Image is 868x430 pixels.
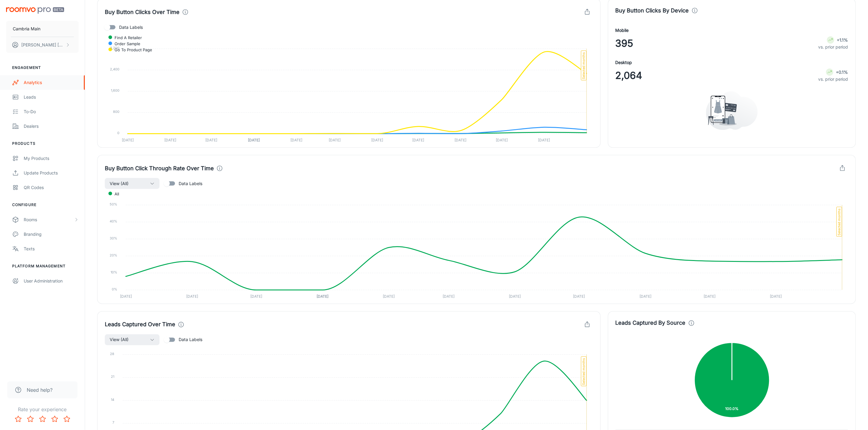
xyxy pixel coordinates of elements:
tspan: [DATE] [164,138,176,142]
tspan: [DATE] [770,294,782,299]
tspan: [DATE] [120,294,132,299]
tspan: 0% [112,287,117,292]
tspan: 2,400 [110,67,119,71]
span: Go To Product Page [110,47,152,52]
div: Rooms [24,216,74,223]
tspan: [DATE] [496,138,508,142]
tspan: [DATE] [640,294,651,299]
h4: Buy Button Clicks Over Time [105,8,180,16]
tspan: 10% [111,270,117,275]
button: Rate 5 star [61,413,73,425]
tspan: [DATE] [329,138,341,142]
div: User Administration [24,278,79,284]
span: 395 [616,36,633,51]
tspan: [DATE] [573,294,585,299]
button: [PERSON_NAME] [PERSON_NAME] [6,37,79,53]
p: vs. prior period [818,76,848,83]
p: [PERSON_NAME] [PERSON_NAME] [21,42,64,48]
strong: +0.1% [836,69,848,75]
p: Rate your experience [5,406,80,413]
tspan: 14 [111,398,114,402]
div: QR Codes [24,184,79,191]
button: Rate 4 star [49,413,61,425]
span: View (All) [110,180,129,187]
tspan: [DATE] [122,138,134,142]
tspan: [DATE] [186,294,198,299]
tspan: [DATE] [290,138,302,142]
tspan: [DATE] [443,294,455,299]
p: vs. prior period [818,44,848,50]
img: shopping.svg [706,91,758,130]
h4: Buy Button Click Through Rate Over Time [105,164,214,173]
span: Data Labels [179,337,202,343]
div: Dealers [24,123,79,130]
span: Need help? [27,386,53,394]
tspan: 30% [110,236,117,241]
tspan: [DATE] [509,294,521,299]
tspan: [DATE] [371,138,383,142]
tspan: [DATE] [704,294,715,299]
button: View (All) [105,178,160,189]
tspan: 800 [113,110,119,114]
span: Find a retailer [110,35,142,40]
button: Cambria Main [6,21,79,37]
h4: Leads Captured By Source [616,319,686,327]
tspan: 20% [110,253,117,258]
span: View (All) [110,336,129,344]
tspan: 21 [111,375,114,379]
tspan: 28 [110,352,114,356]
span: Order sample [110,41,140,46]
p: Cambria Main [13,25,40,32]
tspan: 1,600 [111,88,119,93]
button: Rate 2 star [24,413,36,425]
tspan: 40% [110,219,117,224]
tspan: [DATE] [248,138,260,142]
tspan: 3,200 [110,46,119,50]
tspan: [DATE] [250,294,262,299]
img: Roomvo PRO Beta [6,7,64,14]
div: To-do [24,108,79,115]
div: Leads [24,94,79,100]
button: View (All) [105,334,160,345]
tspan: [DATE] [317,294,328,299]
strong: +1.1% [837,37,848,42]
h4: Leads Captured Over Time [105,320,175,329]
div: Update Products [24,170,79,176]
span: 2,064 [616,68,643,83]
span: All [110,191,119,197]
button: Rate 3 star [36,413,49,425]
div: Branding [24,231,79,238]
tspan: 0 [117,131,119,135]
div: Analytics [24,79,79,86]
h4: Desktop [616,59,632,66]
span: Data Labels [179,180,202,187]
h4: Buy Button Clicks By Device [616,6,689,15]
h4: Mobile [616,27,629,34]
tspan: 50% [110,202,117,207]
div: Texts [24,245,79,252]
tspan: [DATE] [412,138,424,142]
button: Rate 1 star [12,413,24,425]
tspan: [DATE] [383,294,395,299]
span: Data Labels [119,24,143,31]
tspan: 7 [112,421,114,425]
tspan: [DATE] [455,138,467,142]
div: My Products [24,155,79,162]
tspan: [DATE] [205,138,217,142]
tspan: [DATE] [538,138,550,142]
